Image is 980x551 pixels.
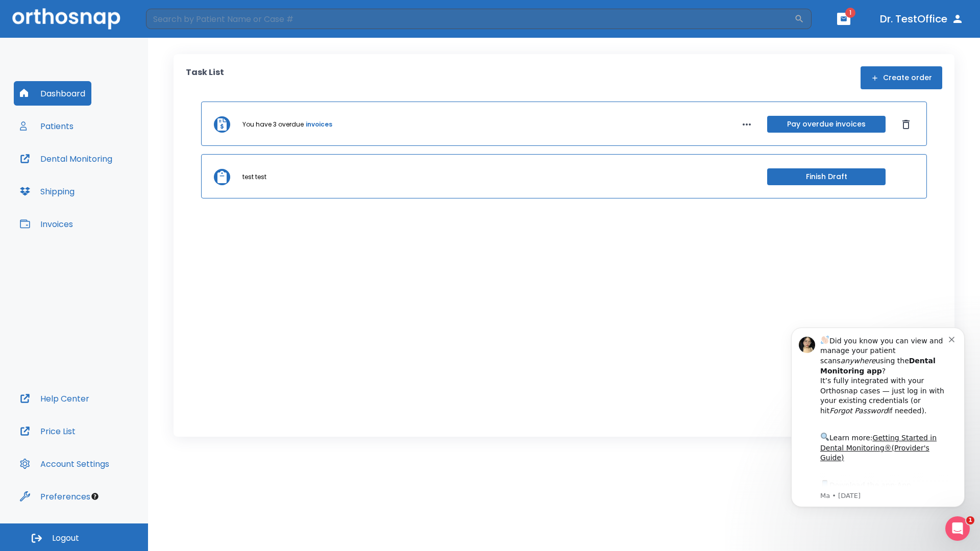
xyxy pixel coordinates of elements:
[242,120,304,129] p: You have 3 overdue
[14,419,82,443] button: Price List
[845,8,855,18] span: 1
[12,8,120,29] img: Orthosnap
[14,81,91,106] button: Dashboard
[876,10,968,28] button: Dr. TestOffice
[14,179,81,204] button: Shipping
[44,179,173,188] p: Message from Ma, sent 2w ago
[14,146,118,171] button: Dental Monitoring
[14,452,115,476] button: Account Settings
[945,516,970,541] iframe: Intercom live chat
[14,114,80,138] button: Patients
[898,116,914,133] button: Dismiss
[90,492,100,501] div: Tooltip anchor
[14,484,96,509] button: Preferences
[767,168,886,185] button: Finish Draft
[861,66,942,89] button: Create order
[767,116,886,133] button: Pay overdue invoices
[776,312,980,523] iframe: Intercom notifications message
[14,212,79,236] button: Invoices
[306,120,332,129] a: invoices
[52,533,79,544] span: Logout
[44,166,173,218] div: Download the app: | ​ Let us know if you need help getting started!
[173,22,181,30] button: Dismiss notification
[186,66,224,89] p: Task List
[242,172,266,182] p: test test
[14,386,95,411] button: Help Center
[146,9,794,29] input: Search by Patient Name or Case #
[44,169,135,187] a: App Store
[966,516,974,524] span: 1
